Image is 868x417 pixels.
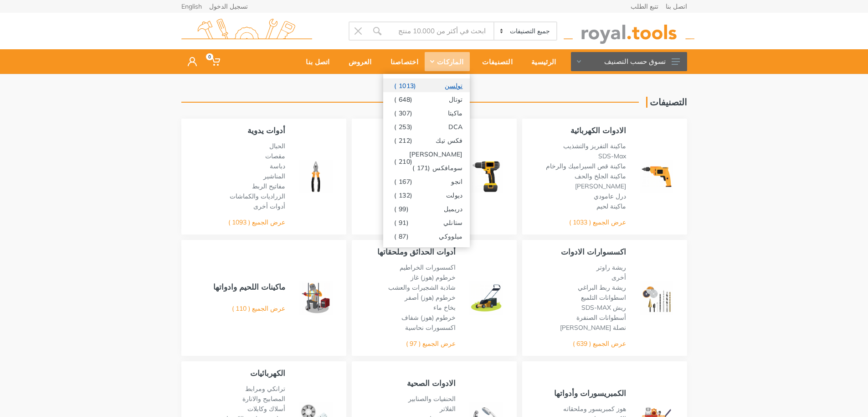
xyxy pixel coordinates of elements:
[394,123,412,130] span: (253 )
[383,188,470,202] a: ديولت(132 )
[383,120,470,133] a: DCA(253 )
[387,21,494,41] input: Site search
[394,96,412,103] span: (648 )
[470,49,519,74] a: التصنيفات
[378,52,425,71] div: اختصاصنا
[546,162,626,170] a: ماكينة قص السيراميك والرخام
[232,304,285,313] a: عرض الجميع ( 110 )
[247,405,285,413] a: أسلاك وكابلات
[640,160,673,193] img: Royal - الادوات الكهربائية
[394,192,412,199] span: (132 )
[181,3,202,10] a: English
[400,263,456,271] a: اكسسورات الخراطيم
[394,219,408,226] span: (91 )
[611,273,626,281] a: أخرى
[247,125,285,135] a: أدوات يدوية
[594,192,626,200] a: درل عامودي
[336,49,378,74] a: العروض
[519,49,562,74] a: الرئيسية
[394,233,408,240] span: (87 )
[405,293,456,302] a: خرطوم (هوز) أصفر
[269,142,285,150] a: الحبال
[181,19,312,44] img: royal.tools Logo
[560,323,626,332] a: نصلة [PERSON_NAME]
[433,303,456,312] a: بخاخ ماء
[245,385,285,393] a: ترانكي ومرابط
[270,162,285,170] a: دباسة
[252,182,285,190] a: مفاتيح الربط
[206,53,213,60] span: 0
[575,182,626,190] a: [PERSON_NAME]
[263,172,285,180] a: المناشير
[575,172,626,180] a: ماكينة الجلخ والحف
[581,293,626,302] a: اسطوانات التلميع
[394,158,412,165] span: (210 )
[412,164,431,172] span: (171 )
[394,82,416,89] span: (1013 )
[576,313,626,322] a: أسطوانات الصنفرة
[394,178,412,185] span: (167 )
[378,49,425,74] a: اختصاصنا
[554,388,626,398] a: الكمبريسورات وأدواتها
[394,205,408,213] span: (99 )
[242,395,285,403] a: المصابيح والانارة
[377,247,456,256] a: أدوات الحدائق وملحقاتها
[666,3,687,10] a: اتصل بنا
[563,405,626,413] a: هوز كمبريسور وملحقاته
[336,52,378,71] div: العروض
[383,161,470,174] a: سومافكس(171 )
[408,395,456,403] a: الحنفيات والصنابير
[405,323,456,332] a: اكسسورات نحاسية
[596,263,626,271] a: ريشة راوتر
[573,339,626,348] a: عرض الجميع ( 639 )
[563,142,626,150] a: ماكينة التفريز والتشذيب
[406,339,456,348] a: عرض الجميع ( 97 )
[469,281,503,315] img: Royal - أدوات الحدائق وملحقاتها
[383,78,470,92] a: تولسن(1013 )
[631,3,658,10] a: تتبع الطلب
[646,97,687,108] h1: التصنيفات
[213,282,285,292] a: ماكينات اللحيم وادواتها
[293,49,336,74] a: اتصل بنا
[561,247,626,256] a: اكسسوارات الادوات
[411,273,456,281] a: خرطوم (هوز) غاز
[265,152,285,160] a: مقصات
[469,160,503,193] img: Royal - أدوات لاسلكية
[581,303,626,312] a: ريش SDS-MAX
[299,281,333,315] img: Royal - ماكينات اللحيم وادواتها
[564,19,694,44] img: royal.tools Logo
[383,92,470,106] a: توتال(648 )
[293,52,336,71] div: اتصل بنا
[569,218,626,226] a: عرض الجميع ( 1033 )
[578,283,626,292] a: ريشة ربط البراغي
[383,106,470,120] a: ماكيتا(307 )
[383,133,470,147] a: فكس تيك(212 )
[394,109,412,117] span: (307 )
[383,229,470,243] a: ميلووكي(87 )
[253,202,285,210] a: أدوات أخرى
[571,52,687,71] button: تسوق حسب التصنيف
[598,152,626,160] a: SDS-Max
[383,147,470,161] a: [PERSON_NAME](210 )
[250,368,285,378] a: الكهربائيات
[596,202,626,210] a: ماكينة لحيم
[425,52,470,71] div: الماركات
[640,281,673,315] img: Royal - اكسسوارات الادوات
[228,218,285,226] a: عرض الجميع ( 1093 )
[570,125,626,135] a: الادوات الكهربائية
[230,192,285,200] a: الزراديات والكماشات
[401,313,456,322] a: خرطوم (هوز) شفاف
[470,52,519,71] div: التصنيفات
[388,283,456,292] a: شاذبة الشجيرات والعشب
[383,174,470,188] a: انجو(167 )
[383,215,470,229] a: ستانلي(91 )
[407,378,456,388] a: الادوات الصحية
[440,405,456,413] a: الفلاتر
[493,22,556,40] select: Category
[203,49,226,74] a: 0
[383,202,470,215] a: دريميل(99 )
[209,3,248,10] a: تسجيل الدخول
[299,160,333,193] img: Royal - أدوات يدوية
[519,52,562,71] div: الرئيسية
[394,137,412,144] span: (212 )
